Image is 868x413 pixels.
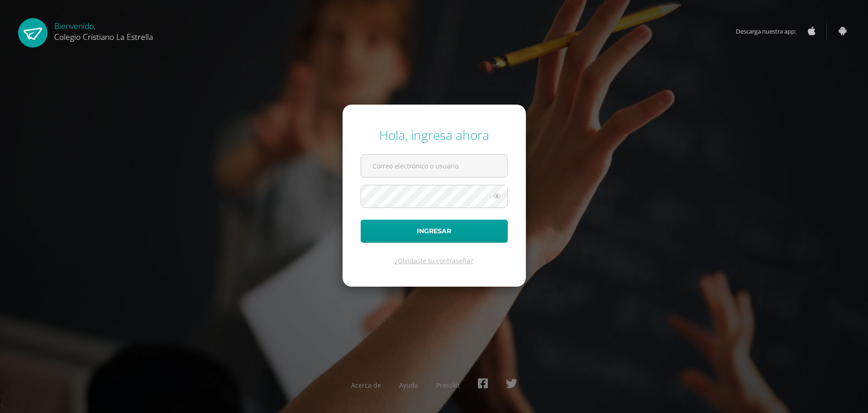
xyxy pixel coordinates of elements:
div: Hola, ingresa ahora [361,126,508,144]
a: Presskit [436,381,460,389]
div: Bienvenido, [54,18,153,42]
a: Ayuda [399,381,418,389]
a: ¿Olvidaste tu contraseña? [395,256,473,265]
input: Correo electrónico o usuario [361,155,507,177]
button: Ingresar [361,220,508,243]
span: Colegio Cristiano La Estrella [54,31,153,42]
a: Acerca de [351,381,381,389]
span: Descarga nuestra app: [736,23,805,40]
